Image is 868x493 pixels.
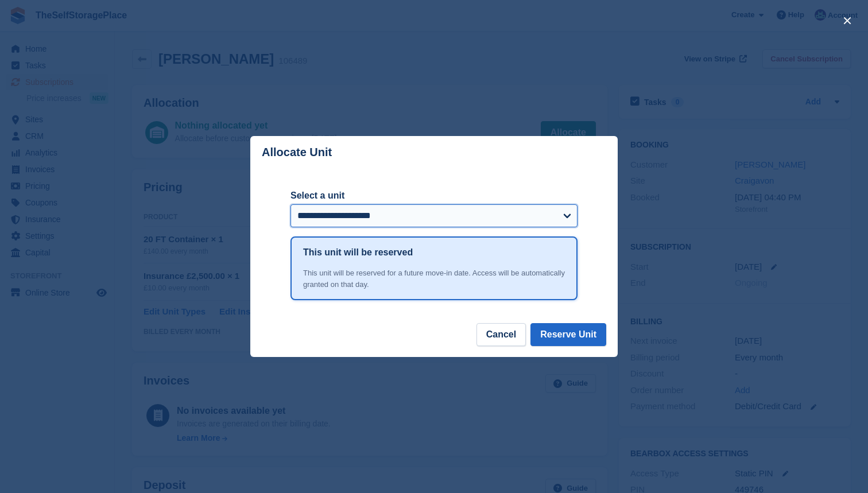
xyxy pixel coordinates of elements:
[530,323,606,346] button: Reserve Unit
[303,267,565,290] div: This unit will be reserved for a future move-in date. Access will be automatically granted on tha...
[290,189,578,203] label: Select a unit
[838,11,857,30] button: close
[476,323,526,346] button: Cancel
[262,146,332,159] p: Allocate Unit
[303,246,413,259] h1: This unit will be reserved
